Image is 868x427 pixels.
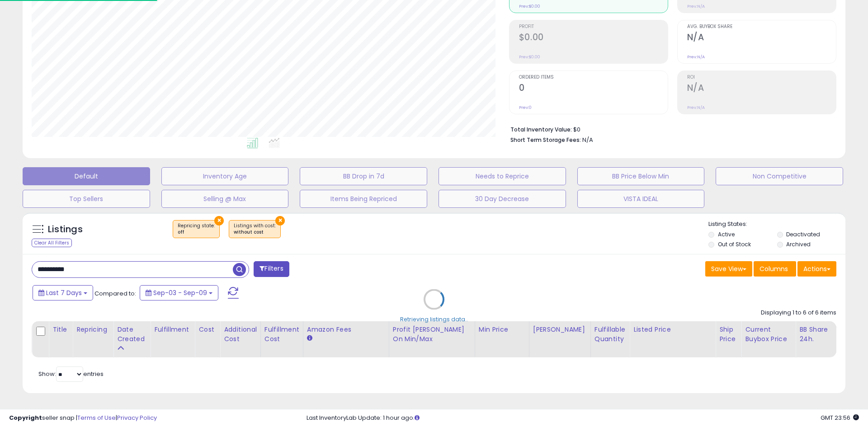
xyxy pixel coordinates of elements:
[300,167,427,185] button: BB Drop in 7d
[519,4,540,9] small: Prev: $0.00
[77,413,116,422] a: Terms of Use
[519,105,532,110] small: Prev: 0
[510,126,572,133] b: Total Inventory Value:
[117,413,157,422] a: Privacy Policy
[519,83,668,95] h2: 0
[161,190,289,208] button: Selling @ Max
[687,75,836,80] span: ROI
[23,190,150,208] button: Top Sellers
[23,167,150,185] button: Default
[519,24,668,29] span: Profit
[582,136,593,144] span: N/A
[687,4,705,9] small: Prev: N/A
[9,413,42,422] strong: Copyright
[9,414,157,422] div: seller snap | |
[687,32,836,44] h2: N/A
[687,24,836,29] span: Avg. Buybox Share
[687,105,705,110] small: Prev: N/A
[510,136,581,144] b: Short Term Storage Fees:
[510,123,830,134] li: $0
[439,190,566,208] button: 30 Day Decrease
[821,413,859,422] span: 2025-09-17 23:56 GMT
[716,167,843,185] button: Non Competitive
[687,54,705,60] small: Prev: N/A
[161,167,289,185] button: Inventory Age
[400,315,468,323] div: Retrieving listings data..
[300,190,427,208] button: Items Being Repriced
[577,167,705,185] button: BB Price Below Min
[439,167,566,185] button: Needs to Reprice
[577,190,705,208] button: VISTA IDEAL
[519,54,540,60] small: Prev: $0.00
[307,414,859,422] div: Last InventoryLab Update: 1 hour ago.
[519,75,668,80] span: Ordered Items
[687,83,836,95] h2: N/A
[519,32,668,44] h2: $0.00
